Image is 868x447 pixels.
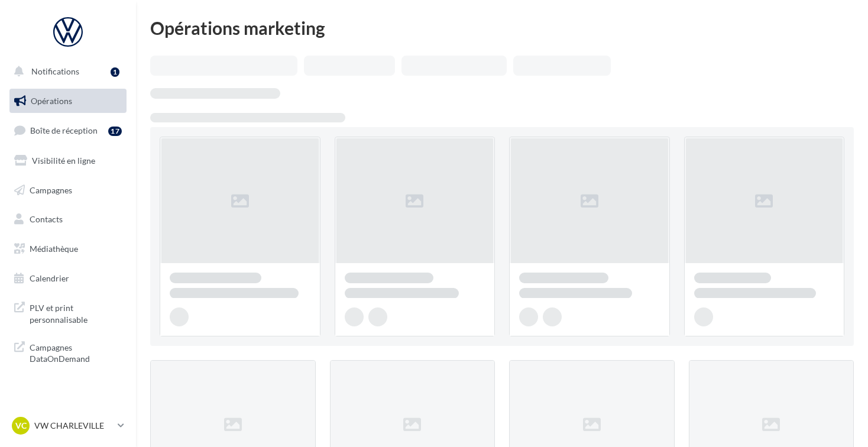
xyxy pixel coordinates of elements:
[34,420,113,432] p: VW CHARLEVILLE
[31,96,72,106] span: Opérations
[108,127,122,136] div: 17
[31,66,79,76] span: Notifications
[7,266,129,291] a: Calendrier
[30,339,122,365] span: Campagnes DataOnDemand
[7,295,129,330] a: PLV et print personnalisable
[30,244,78,254] span: Médiathèque
[7,118,129,143] a: Boîte de réception17
[32,156,95,166] span: Visibilité en ligne
[9,414,127,437] a: VC VW CHARLEVILLE
[30,273,69,283] span: Calendrier
[7,207,129,232] a: Contacts
[30,125,98,135] span: Boîte de réception
[30,214,63,224] span: Contacts
[111,67,119,77] div: 1
[7,237,129,261] a: Médiathèque
[7,335,129,370] a: Campagnes DataOnDemand
[7,148,129,173] a: Visibilité en ligne
[7,178,129,203] a: Campagnes
[30,300,122,325] span: PLV et print personnalisable
[30,184,72,195] span: Campagnes
[7,89,129,114] a: Opérations
[150,19,854,37] div: Opérations marketing
[7,59,124,84] button: Notifications 1
[15,420,27,432] span: VC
